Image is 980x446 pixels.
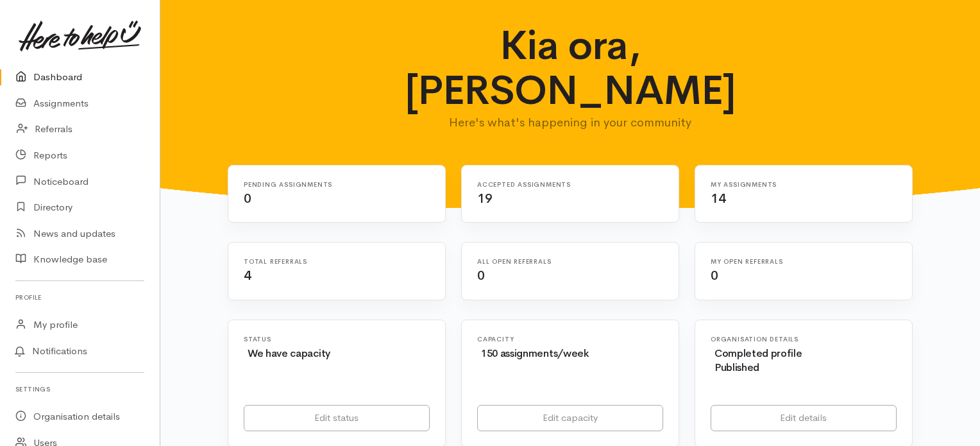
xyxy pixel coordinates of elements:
span: Published [714,361,759,374]
h6: Profile [15,289,144,306]
h6: Pending assignments [244,181,414,188]
h6: Settings [15,381,144,398]
span: We have capacity [248,347,330,360]
h6: Capacity [477,336,663,343]
span: Completed profile [714,347,802,360]
span: 0 [711,268,718,284]
span: 19 [477,191,492,207]
h6: Total referrals [244,258,414,265]
a: Edit capacity [477,405,663,431]
h6: Organisation Details [711,336,897,343]
span: 4 [244,268,251,284]
span: 14 [711,191,725,207]
a: Edit status [244,405,430,431]
h6: My open referrals [711,258,881,265]
a: Edit details [711,405,897,431]
span: 150 assignments/week [481,347,589,360]
p: Here's what's happening in your community [381,114,760,132]
h1: Kia ora, [PERSON_NAME] [381,23,760,114]
h6: Accepted assignments [477,181,648,188]
span: 0 [477,268,485,284]
h6: Status [244,336,430,343]
span: 0 [244,191,251,207]
h6: All open referrals [477,258,648,265]
h6: My assignments [711,181,881,188]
